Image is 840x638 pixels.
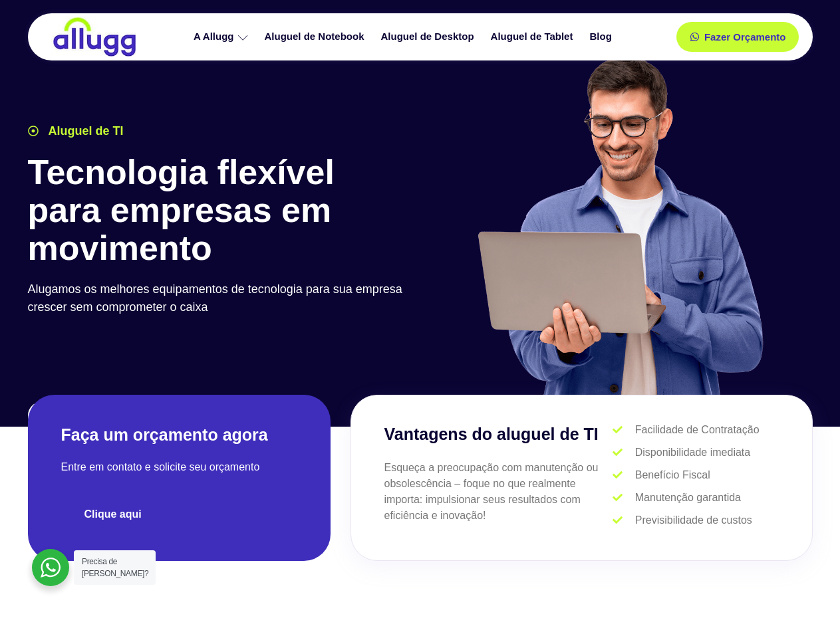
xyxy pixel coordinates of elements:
[51,17,138,57] img: locação de TI é Allugg
[484,25,583,49] a: Aluguel de Tablet
[28,280,414,316] p: Alugamos os melhores equipamentos de tecnologia para sua empresa crescer sem comprometer o caixa
[82,557,148,578] span: Precisa de [PERSON_NAME]?
[374,25,484,49] a: Aluguel de Desktop
[84,509,142,520] span: Clique aqui
[583,25,621,49] a: Blog
[384,460,613,524] p: Esqueça a preocupação com manutenção ou obsolescência – foque no que realmente importa: impulsion...
[45,122,124,140] span: Aluguel de TI
[473,56,766,395] img: aluguel de ti para startups
[632,467,710,483] span: Benefício Fiscal
[384,422,613,447] h3: Vantagens do aluguel de TI
[187,25,258,49] a: A Allugg
[61,498,165,531] a: Clique aqui
[704,32,786,42] span: Fazer Orçamento
[61,459,297,475] p: Entre em contato e solicite seu orçamento
[601,468,840,638] iframe: Chat Widget
[632,445,750,461] span: Disponibilidade imediata
[28,154,414,268] h1: Tecnologia flexível para empresas em movimento
[61,424,297,446] h2: Faça um orçamento agora
[676,22,799,52] a: Fazer Orçamento
[632,422,760,438] span: Facilidade de Contratação
[258,25,374,49] a: Aluguel de Notebook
